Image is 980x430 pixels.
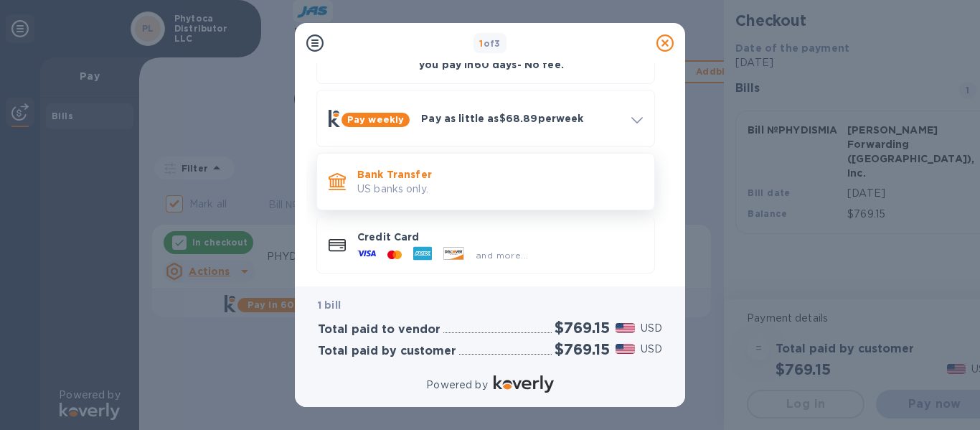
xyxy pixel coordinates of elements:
p: Credit Card [357,230,643,244]
h3: Total paid by customer [318,345,456,358]
b: of 3 [479,38,501,49]
p: Pay as little as $68.89 per week [421,111,620,126]
b: Pay weekly [347,114,404,125]
img: USD [616,344,635,354]
p: US banks only. [357,182,643,197]
img: Logo [494,375,554,393]
img: USD [616,323,635,333]
p: USD [641,321,662,336]
h2: $769.15 [555,319,610,337]
span: 1 [479,38,483,49]
p: USD [641,342,662,357]
span: and more... [476,250,528,261]
b: 1 bill [318,299,341,311]
p: Powered by [426,378,487,393]
h2: $769.15 [555,340,610,358]
h3: Total paid to vendor [318,323,440,337]
p: Bank Transfer [357,167,643,182]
